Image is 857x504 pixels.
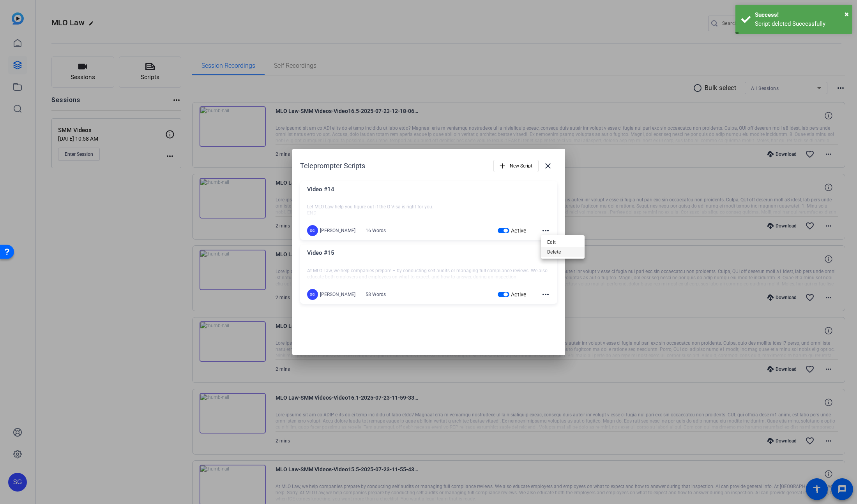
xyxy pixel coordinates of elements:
[547,238,578,247] span: Edit
[755,11,846,19] div: Success!
[547,247,578,257] span: Delete
[845,8,849,20] button: Close
[755,19,846,28] div: Script deleted Successfully
[845,9,849,19] span: ×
